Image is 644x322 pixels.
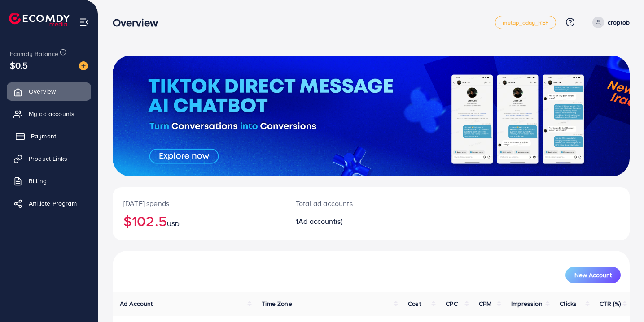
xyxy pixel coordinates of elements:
[167,219,180,228] span: USD
[600,299,621,308] span: CTR (%)
[479,299,491,308] span: CPM
[7,105,91,123] a: My ad accounts
[7,194,91,212] a: Affiliate Program
[79,17,89,27] img: menu
[7,127,91,145] a: Payment
[10,59,28,72] span: $0.5
[262,299,292,308] span: Time Zone
[7,172,91,190] a: Billing
[503,20,548,26] span: metap_oday_REF
[31,132,56,141] span: Payment
[7,82,91,100] a: Overview
[7,150,91,167] a: Product Links
[446,299,457,308] span: CPC
[79,61,88,70] img: image
[511,299,543,308] span: Impression
[565,267,621,283] button: New Account
[29,87,56,96] span: Overview
[296,198,403,209] p: Total ad accounts
[589,17,630,28] a: croptob
[574,272,612,278] span: New Account
[606,282,637,315] iframe: Chat
[113,16,165,29] h3: Overview
[296,217,403,226] h2: 1
[298,216,342,226] span: Ad account(s)
[29,176,47,185] span: Billing
[608,17,630,28] p: croptob
[123,212,274,229] h2: $102.5
[29,154,67,163] span: Product Links
[120,299,153,308] span: Ad Account
[29,199,77,208] span: Affiliate Program
[123,198,274,209] p: [DATE] spends
[560,299,577,308] span: Clicks
[9,13,70,26] img: logo
[10,49,58,58] span: Ecomdy Balance
[495,16,556,29] a: metap_oday_REF
[408,299,421,308] span: Cost
[29,109,74,118] span: My ad accounts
